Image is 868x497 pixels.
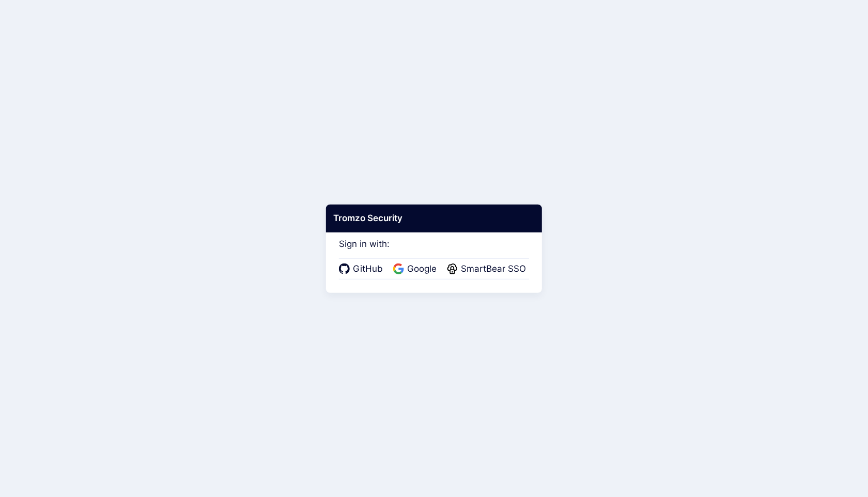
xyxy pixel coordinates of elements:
a: GitHub [339,262,386,276]
span: GitHub [350,262,386,276]
div: Sign in with: [339,225,529,279]
a: SmartBear SSO [447,262,529,276]
span: Google [404,262,440,276]
div: Tromzo Security [326,205,542,232]
a: Google [393,262,440,276]
span: SmartBear SSO [458,262,529,276]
